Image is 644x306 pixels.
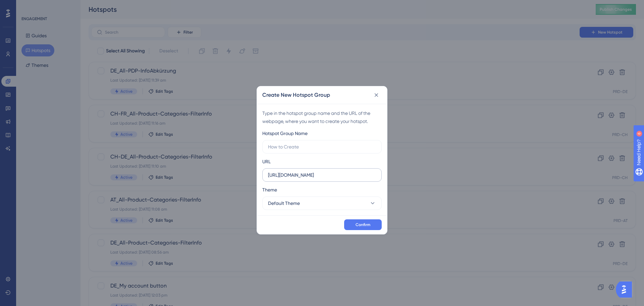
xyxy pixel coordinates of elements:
[268,199,300,207] span: Default Theme
[268,171,376,179] input: https://www.example.com
[268,143,376,150] input: How to Create
[262,129,308,137] div: Hotspot Group Name
[262,186,277,194] span: Theme
[262,158,271,166] div: URL
[356,222,370,227] span: Confirm
[262,91,330,99] h2: Create New Hotspot Group
[262,109,382,125] div: Type in the hotspot group name and the URL of the webpage, where you want to create your hotspot.
[16,2,42,10] span: Need Help?
[47,3,49,9] div: 6
[616,279,636,300] iframe: UserGuiding AI Assistant Launcher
